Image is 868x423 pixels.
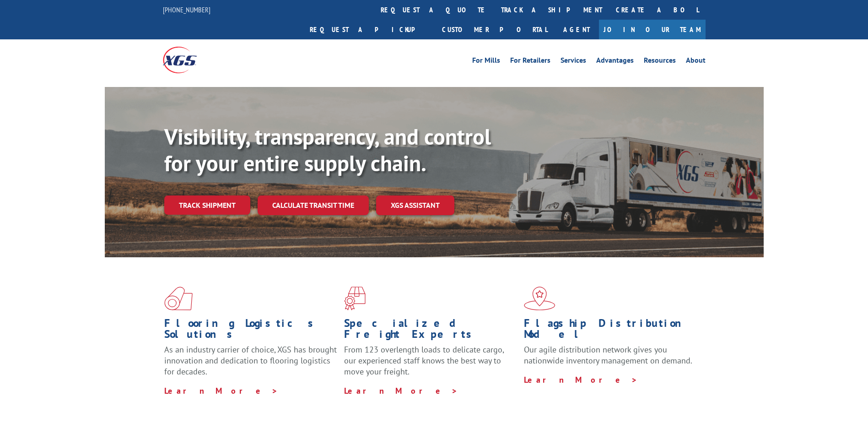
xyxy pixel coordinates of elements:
h1: Flagship Distribution Model [524,318,697,344]
a: Learn More > [164,385,278,396]
img: xgs-icon-focused-on-flooring-red [344,287,366,310]
span: As an industry carrier of choice, XGS has brought innovation and dedication to flooring logistics... [164,344,337,377]
a: Resources [644,57,676,67]
span: Our agile distribution network gives you nationwide inventory management on demand. [524,344,692,366]
a: Agent [554,20,599,39]
a: Customer Portal [435,20,554,39]
a: For Retailers [510,57,550,67]
a: Track shipment [164,195,250,215]
img: xgs-icon-total-supply-chain-intelligence-red [164,287,193,310]
a: Advantages [596,57,634,67]
a: Join Our Team [599,20,706,39]
a: [PHONE_NUMBER] [163,5,210,14]
img: xgs-icon-flagship-distribution-model-red [524,287,555,310]
a: Learn More > [344,385,458,396]
a: About [686,57,706,67]
p: From 123 overlength loads to delicate cargo, our experienced staff knows the best way to move you... [344,344,517,385]
h1: Flooring Logistics Solutions [164,318,337,344]
a: Services [561,57,586,67]
a: XGS ASSISTANT [376,195,454,215]
a: Request a pickup [303,20,435,39]
h1: Specialized Freight Experts [344,318,517,344]
b: Visibility, transparency, and control for your entire supply chain. [164,122,491,177]
a: Learn More > [524,374,638,385]
a: Calculate transit time [258,195,369,215]
a: For Mills [472,57,500,67]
